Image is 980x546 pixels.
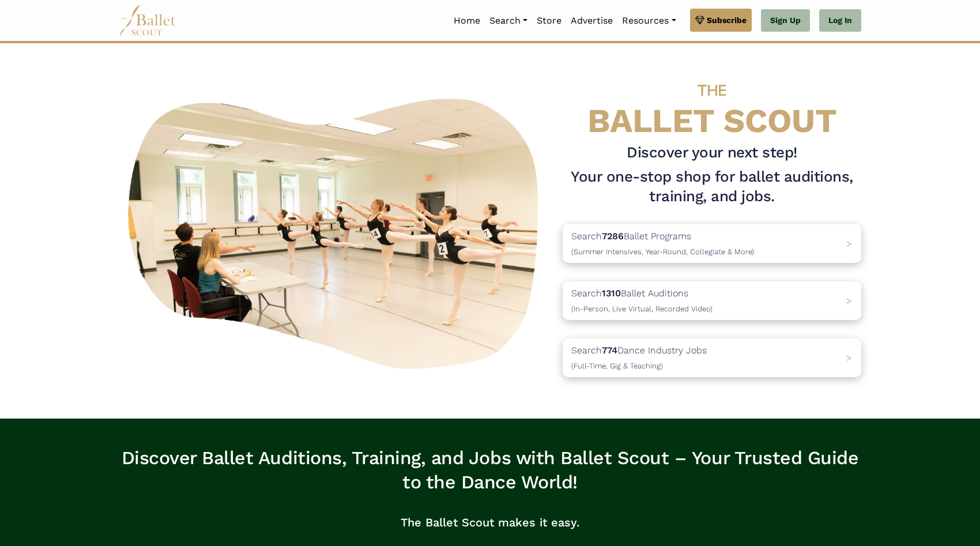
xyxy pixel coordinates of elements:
span: (In-Person, Live Virtual, Recorded Video) [571,304,713,313]
h1: Your one-stop shop for ballet auditions, training, and jobs. [563,167,861,206]
a: Search [485,9,532,33]
a: Advertise [566,9,617,33]
b: 7286 [602,231,624,242]
span: Subscribe [707,14,747,27]
a: Home [449,9,485,33]
h3: Discover your next step! [563,143,861,163]
span: (Full-Time, Gig & Teaching) [571,362,663,370]
h3: Discover Ballet Auditions, Training, and Jobs with Ballet Scout – Your Trusted Guide to the Dance... [119,446,861,494]
a: Search774Dance Industry Jobs(Full-Time, Gig & Teaching) > [563,338,861,377]
a: Search1310Ballet Auditions(In-Person, Live Virtual, Recorded Video) > [563,281,861,320]
span: > [846,295,852,306]
a: Sign Up [761,9,810,32]
span: > [846,352,852,363]
a: Resources [617,9,680,33]
span: (Summer Intensives, Year-Round, Collegiate & More) [571,247,754,256]
b: 1310 [602,288,621,299]
a: Log In [819,9,861,32]
a: Subscribe [690,9,752,32]
img: gem.svg [695,14,704,27]
span: THE [698,81,726,100]
p: Search Ballet Auditions [571,286,713,315]
a: Store [532,9,566,33]
b: 774 [602,345,617,356]
img: A group of ballerinas talking to each other in a ballet studio [119,86,553,376]
a: Search7286Ballet Programs(Summer Intensives, Year-Round, Collegiate & More)> [563,224,861,263]
p: The Ballet Scout makes it easy. [119,504,861,541]
p: Search Dance Industry Jobs [571,343,707,372]
h4: BALLET SCOUT [563,66,861,138]
p: Search Ballet Programs [571,229,754,258]
span: > [846,238,852,249]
